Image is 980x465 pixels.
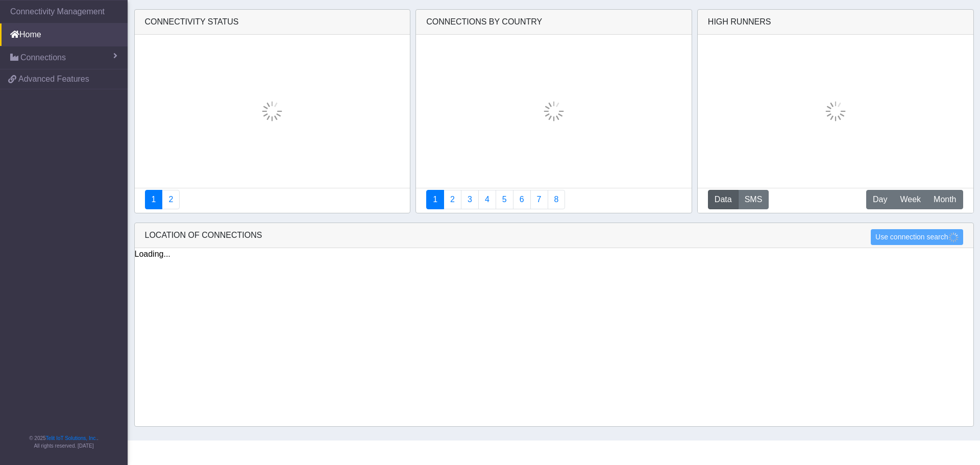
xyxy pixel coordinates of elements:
[135,248,973,260] div: Loading...
[900,193,921,206] span: Week
[544,101,564,121] img: loading.gif
[162,190,180,209] a: Deployment status
[426,190,681,209] nav: Summary paging
[444,190,461,209] a: Carrier
[20,52,66,64] span: Connections
[496,190,513,209] a: Usage by Carrier
[513,190,531,209] a: 14 Days Trend
[461,190,479,209] a: Usage per Country
[825,101,846,121] img: loading.gif
[948,232,959,242] img: loading
[262,101,282,121] img: loading.gif
[738,190,769,209] button: SMS
[46,435,97,441] a: Telit IoT Solutions, Inc.
[893,190,927,209] button: Week
[18,73,89,85] span: Advanced Features
[426,190,444,209] a: Connections By Country
[135,223,973,248] div: LOCATION OF CONNECTIONS
[873,193,887,206] span: Day
[145,190,163,209] a: Connectivity status
[934,193,956,206] span: Month
[416,10,692,35] div: Connections By Country
[866,190,894,209] button: Day
[145,190,400,209] nav: Summary paging
[871,229,963,245] button: Use connection search
[927,190,963,209] button: Month
[548,190,566,209] a: Not Connected for 30 days
[708,190,739,209] button: Data
[530,190,548,209] a: Zero Session
[135,10,410,35] div: Connectivity status
[708,16,771,28] div: High Runners
[478,190,496,209] a: Connections By Carrier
